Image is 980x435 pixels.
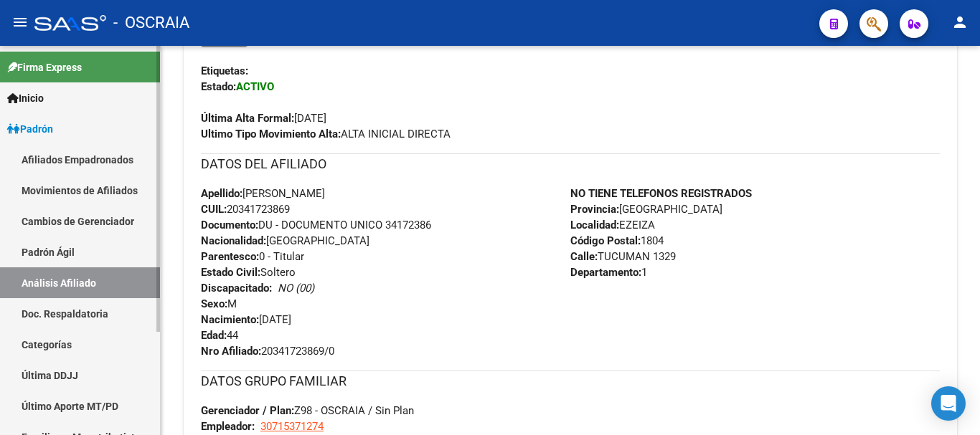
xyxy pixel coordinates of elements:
[201,371,940,391] h3: DATOS GRUPO FAMILIAR
[201,297,237,310] span: M
[7,59,82,75] span: Firma Express
[570,234,641,247] strong: Código Postal:
[201,313,259,326] strong: Nacimiento:
[201,203,290,216] span: 20341723869
[570,187,752,200] strong: NO TIENE TELEFONOS REGISTRADOS
[201,112,326,125] span: [DATE]
[201,112,294,125] strong: Última Alta Formal:
[951,14,969,31] mat-icon: person
[7,90,44,106] span: Inicio
[570,250,676,263] span: TUCUMAN 1329
[201,154,940,174] h3: DATOS DEL AFILIADO
[260,420,324,433] span: 30715371274
[201,203,227,216] strong: CUIL:
[7,121,53,137] span: Padrón
[113,7,189,39] span: - OSCRAIA
[236,80,274,93] strong: ACTIVO
[931,386,966,421] div: Open Intercom Messenger
[201,404,414,417] span: Z98 - OSCRAIA / Sin Plan
[201,80,236,93] strong: Estado:
[201,329,238,342] span: 44
[570,203,619,216] strong: Provincia:
[201,219,258,231] strong: Documento:
[570,234,664,247] span: 1804
[201,313,291,326] span: [DATE]
[201,297,227,310] strong: Sexo:
[201,219,431,231] span: DU - DOCUMENTO UNICO 34172386
[201,250,259,263] strong: Parentesco:
[201,128,341,140] strong: Ultimo Tipo Movimiento Alta:
[201,345,261,358] strong: Nro Afiliado:
[201,64,248,77] strong: Etiquetas:
[201,345,334,358] span: 20341723869/0
[570,266,641,279] strong: Departamento:
[201,187,325,200] span: [PERSON_NAME]
[570,219,619,231] strong: Localidad:
[11,14,29,31] mat-icon: menu
[201,250,304,263] span: 0 - Titular
[201,420,255,433] strong: Empleador:
[570,250,598,263] strong: Calle:
[201,282,272,295] strong: Discapacitado:
[570,266,647,279] span: 1
[201,234,266,247] strong: Nacionalidad:
[201,187,242,200] strong: Apellido:
[201,128,451,140] span: ALTA INICIAL DIRECTA
[201,329,227,342] strong: Edad:
[201,266,260,279] strong: Estado Civil:
[570,203,722,216] span: [GEOGRAPHIC_DATA]
[570,219,655,231] span: EZEIZA
[278,282,314,295] i: NO (00)
[201,234,369,247] span: [GEOGRAPHIC_DATA]
[201,404,294,417] strong: Gerenciador / Plan:
[201,266,296,279] span: Soltero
